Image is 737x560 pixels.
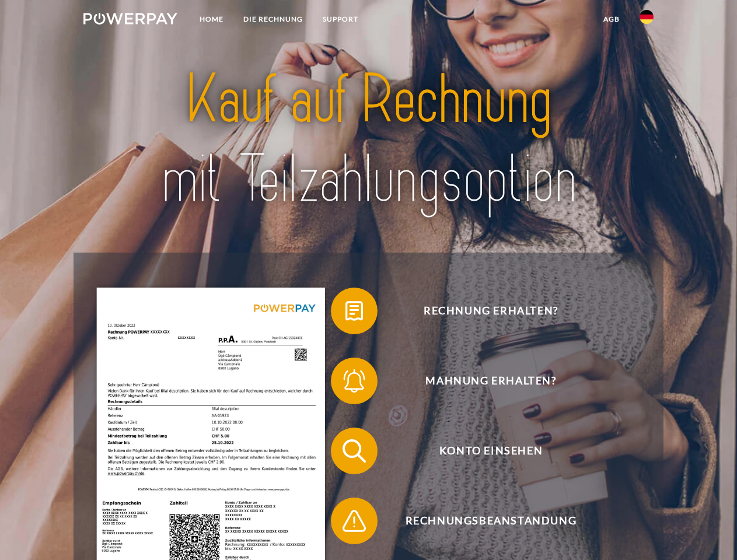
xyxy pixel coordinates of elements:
a: agb [593,9,630,30]
span: Konto einsehen [348,428,634,474]
a: DIE RECHNUNG [233,9,313,30]
a: SUPPORT [313,9,368,30]
button: Konto einsehen [331,428,634,474]
a: Home [190,9,233,30]
button: Rechnungsbeanstandung [331,498,634,544]
img: qb_warning.svg [340,506,369,535]
img: qb_bill.svg [340,296,369,325]
img: de [640,10,654,24]
button: Mahnung erhalten? [331,358,634,404]
img: title-powerpay_de.svg [111,56,626,223]
span: Rechnung erhalten? [348,288,634,334]
img: qb_bell.svg [340,366,369,395]
span: Rechnungsbeanstandung [348,498,634,544]
span: Mahnung erhalten? [348,358,634,404]
button: Rechnung erhalten? [331,288,634,334]
img: logo-powerpay-white.svg [83,13,177,24]
img: qb_search.svg [340,436,369,466]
